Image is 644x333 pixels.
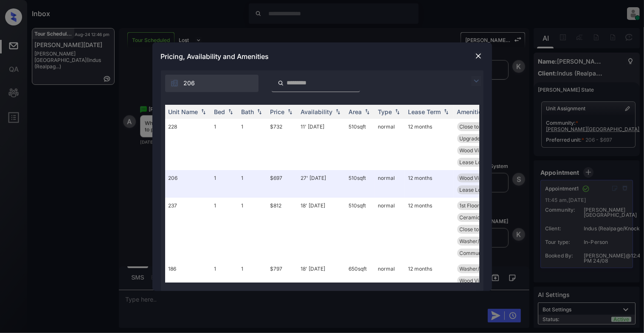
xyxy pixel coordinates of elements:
[298,119,346,170] td: 11' [DATE]
[278,79,284,87] img: icon-zuma
[255,109,264,115] img: sorting
[460,159,487,165] span: Lease Lock
[301,108,333,115] div: Availability
[286,109,294,115] img: sorting
[460,277,501,284] span: Wood Vinyl Dini...
[334,109,342,115] img: sorting
[349,108,362,115] div: Area
[346,119,375,170] td: 510 sqft
[457,108,486,115] div: Amenities
[405,119,454,170] td: 12 months
[346,170,375,198] td: 510 sqft
[346,198,375,261] td: 510 sqft
[375,119,405,170] td: normal
[170,79,179,87] img: icon-zuma
[460,238,506,244] span: Washer/Dryer Co...
[165,198,211,261] td: 237
[238,170,267,198] td: 1
[226,109,235,115] img: sorting
[211,170,238,198] td: 1
[460,202,480,209] span: 1st Floor
[267,198,298,261] td: $812
[165,119,211,170] td: 228
[267,119,298,170] td: $732
[460,187,487,193] span: Lease Lock
[199,109,208,115] img: sorting
[460,250,498,256] span: Community Fee
[267,261,298,300] td: $797
[460,266,506,272] span: Washer/Dryer Co...
[460,147,502,154] span: Wood Vinyl Bed ...
[378,108,392,115] div: Type
[460,135,505,142] span: Upgraded Tub Su...
[346,261,375,300] td: 650 sqft
[471,76,481,86] img: icon-zuma
[267,170,298,198] td: $697
[460,175,502,181] span: Wood Vinyl Bed ...
[375,170,405,198] td: normal
[474,52,483,60] img: close
[298,170,346,198] td: 27' [DATE]
[375,198,405,261] td: normal
[184,78,195,88] span: 206
[298,261,346,300] td: 18' [DATE]
[165,261,211,300] td: 186
[214,108,225,115] div: Bed
[460,214,501,221] span: Ceramic Tile Di...
[211,198,238,261] td: 1
[238,261,267,300] td: 1
[238,198,267,261] td: 1
[152,42,492,70] div: Pricing, Availability and Amenities
[393,109,402,115] img: sorting
[405,170,454,198] td: 12 months
[242,108,254,115] div: Bath
[211,119,238,170] td: 1
[211,261,238,300] td: 1
[298,198,346,261] td: 18' [DATE]
[363,109,371,115] img: sorting
[405,261,454,300] td: 12 months
[408,108,441,115] div: Lease Term
[375,261,405,300] td: normal
[442,109,450,115] img: sorting
[238,119,267,170] td: 1
[270,108,285,115] div: Price
[165,170,211,198] td: 206
[460,123,526,130] span: Close to [PERSON_NAME]...
[169,108,198,115] div: Unit Name
[405,198,454,261] td: 12 months
[460,226,526,232] span: Close to [PERSON_NAME]...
